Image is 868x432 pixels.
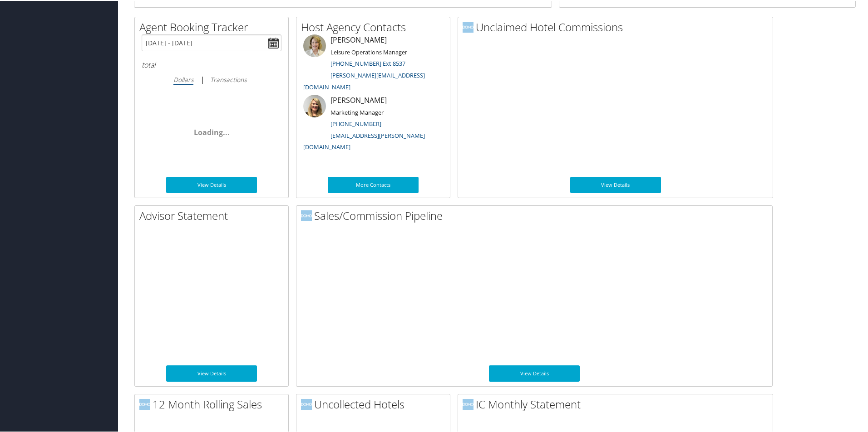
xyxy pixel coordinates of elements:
img: domo-logo.png [463,21,473,32]
a: [PHONE_NUMBER] [330,119,381,127]
img: domo-logo.png [463,398,473,409]
h6: total [142,59,281,69]
img: meredith-price.jpg [303,34,326,56]
a: View Details [166,176,257,192]
a: View Details [570,176,661,192]
h2: Sales/Commission Pipeline [301,207,772,223]
img: domo-logo.png [301,209,312,220]
div: | [142,73,281,84]
i: Dollars [173,74,193,83]
a: [PHONE_NUMBER] Ext 8537 [330,58,405,67]
a: View Details [489,364,580,381]
h2: Host Agency Contacts [301,19,450,34]
a: View Details [166,364,257,381]
h2: Unclaimed Hotel Commissions [463,19,773,34]
a: More Contacts [328,176,419,192]
h2: Agent Booking Tracker [139,19,288,34]
img: ali-moffitt.jpg [303,94,326,116]
i: Transactions [210,74,247,83]
img: domo-logo.png [139,398,150,409]
a: [EMAIL_ADDRESS][PERSON_NAME][DOMAIN_NAME] [303,131,425,150]
h2: IC Monthly Statement [463,396,773,411]
h2: Advisor Statement [139,207,288,223]
span: Loading... [194,126,230,136]
img: domo-logo.png [301,398,312,409]
h2: Uncollected Hotels [301,396,450,411]
small: Marketing Manager [330,107,384,116]
a: [PERSON_NAME][EMAIL_ADDRESS][DOMAIN_NAME] [303,70,425,90]
li: [PERSON_NAME] [299,94,448,154]
li: [PERSON_NAME] [299,34,448,94]
small: Leisure Operations Manager [330,47,407,55]
h2: 12 Month Rolling Sales [139,396,288,411]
